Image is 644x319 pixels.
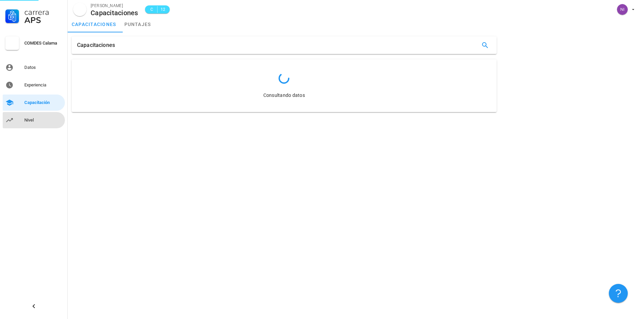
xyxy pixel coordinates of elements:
div: Capacitación [24,100,62,105]
div: APS [24,16,62,24]
div: Capacitaciones [77,36,115,54]
div: [PERSON_NAME] [91,2,138,9]
a: Experiencia [3,77,65,93]
a: puntajes [120,16,155,32]
div: Capacitaciones [91,9,138,17]
div: avatar [617,4,628,15]
div: Nivel [24,117,62,123]
a: Capacitación [3,95,65,111]
div: Datos [24,65,62,70]
span: C [149,6,154,13]
div: COMDES Calama [24,41,62,46]
a: capacitaciones [68,16,120,32]
span: 12 [160,6,166,13]
div: avatar [73,3,87,16]
div: Experiencia [24,82,62,88]
div: Consultando datos [81,84,487,99]
div: Carrera [24,8,62,16]
a: Datos [3,59,65,76]
a: Nivel [3,112,65,128]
